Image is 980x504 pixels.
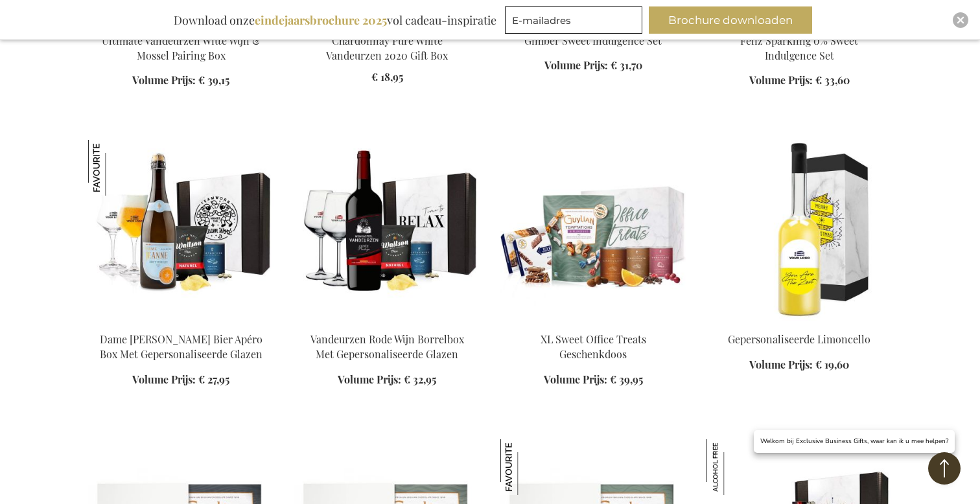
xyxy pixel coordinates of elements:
a: Volume Prijs: € 39,95 [544,372,643,387]
span: Volume Prijs: [749,73,813,87]
img: Vandeurzen Rode Wijn Borrelbox Met Gepersonaliseerde Glazen [294,140,480,321]
a: Volume Prijs: € 27,95 [132,372,229,387]
img: Personalized Limoncello [706,140,892,321]
img: NONA 0% Spritz Prestige Set [706,439,762,495]
span: € 39,95 [610,372,643,386]
span: Volume Prijs: [749,358,813,371]
form: marketing offers and promotions [505,6,646,38]
a: Chardonnay Pure White Vandeurzen 2020 Gift Box [326,34,448,62]
img: XL Sweet Office Treats Gift Box [500,140,686,321]
span: € 31,70 [611,58,642,72]
b: eindejaarsbrochure 2025 [255,12,387,28]
span: € 33,60 [815,73,850,87]
span: € 19,60 [815,358,849,371]
img: Dame Jeanne Champagne Beer Apéro Box With Personalised Glasses [88,140,274,321]
span: Volume Prijs: [338,372,401,386]
span: Volume Prijs: [132,372,196,386]
img: Guylian 'The Original Seashells' Pralines [500,439,556,495]
a: Vandeurzen Rode Wijn Borrelbox Met Gepersonaliseerde Glazen [310,332,464,361]
span: € 32,95 [404,372,436,386]
img: Close [957,16,964,24]
span: € 27,95 [198,372,229,386]
div: Download onze vol cadeau-inspiratie [168,6,502,34]
div: Close [953,12,968,28]
a: Personalized Limoncello [706,316,892,328]
a: Volume Prijs: € 39,15 [132,73,229,88]
img: Dame Jeanne Brut Bier Apéro Box Met Gepersonaliseerde Glazen [88,140,144,196]
a: Gepersonaliseerde Limoncello [728,332,870,346]
span: Volume Prijs: [544,58,608,72]
a: Volume Prijs: € 19,60 [749,358,849,372]
span: € 39,15 [198,73,229,87]
a: Gimber Sweet Indulgence Set [524,34,662,47]
a: XL Sweet Office Treats Gift Box [500,316,686,328]
span: Volume Prijs: [544,372,607,386]
a: Ultimate Vandeurzen Witte Wijn & Mossel Pairing Box [102,34,261,62]
span: € 18,95 [371,70,403,84]
a: Volume Prijs: € 33,60 [749,73,850,88]
a: Dame Jeanne Champagne Beer Apéro Box With Personalised Glasses Dame Jeanne Brut Bier Apéro Box Me... [88,316,274,328]
a: Dame [PERSON_NAME] Bier Apéro Box Met Gepersonaliseerde Glazen [100,332,262,361]
button: Brochure downloaden [649,6,812,34]
a: Volume Prijs: € 32,95 [338,372,436,387]
a: Volume Prijs: € 31,70 [544,58,642,73]
a: XL Sweet Office Treats Geschenkdoos [541,332,646,361]
input: E-mailadres [505,6,642,34]
span: Volume Prijs: [132,73,196,87]
a: Feliz Sparkling 0% Sweet Indulgence Set [740,34,858,62]
a: Vandeurzen Rode Wijn Borrelbox Met Gepersonaliseerde Glazen [294,316,480,328]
